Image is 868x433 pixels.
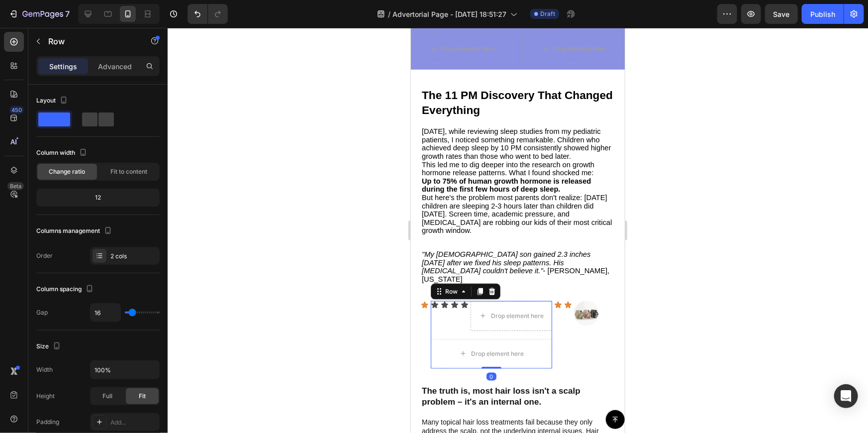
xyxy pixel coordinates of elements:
[110,418,157,427] div: Add...
[7,182,24,190] div: Beta
[36,251,53,260] div: Order
[810,9,835,19] div: Publish
[36,392,55,401] div: Height
[91,361,159,379] input: Auto
[48,35,133,47] p: Row
[110,252,157,261] div: 2 cols
[540,9,555,18] span: Draft
[110,167,147,176] span: Fit to content
[36,94,70,108] div: Layout
[65,8,70,20] p: 7
[91,304,120,322] input: Auto
[36,418,59,427] div: Padding
[802,4,844,24] button: Publish
[36,283,96,296] div: Column spacing
[102,392,112,401] span: Full
[773,10,790,18] span: Save
[9,106,24,114] div: 450
[49,167,86,176] span: Change ratio
[834,384,858,408] div: Open Intercom Messenger
[4,4,74,24] button: 7
[36,224,114,238] div: Columns management
[36,308,48,317] div: Gap
[38,191,158,205] div: 12
[765,4,798,24] button: Save
[139,392,146,401] span: Fit
[411,28,625,433] iframe: Design area
[36,340,63,353] div: Size
[388,9,390,19] span: /
[36,365,53,374] div: Width
[98,61,132,72] p: Advanced
[36,146,89,160] div: Column width
[188,4,228,24] div: Undo/Redo
[49,61,77,72] p: Settings
[392,9,506,19] span: Advertorial Page - [DATE] 18:51:27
